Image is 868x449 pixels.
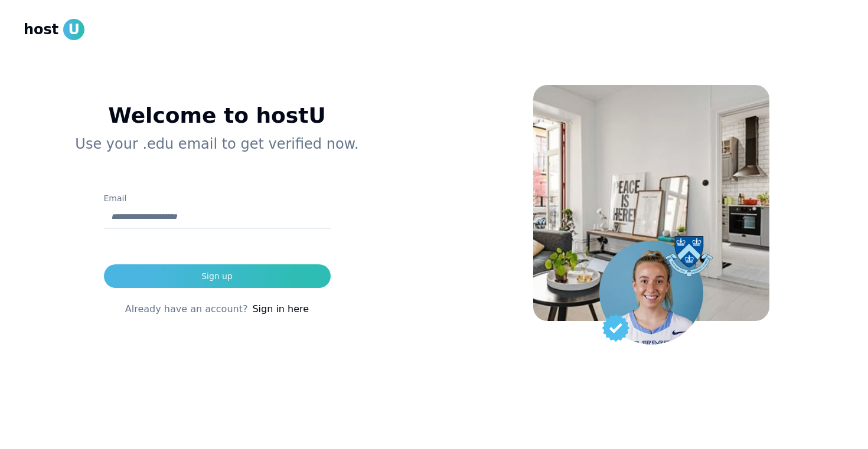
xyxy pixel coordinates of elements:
[43,135,391,153] p: Use your .edu email to get verified now.
[104,264,331,288] button: Sign up
[24,20,58,39] span: host
[43,104,391,127] h1: Welcome to hostU
[24,19,84,40] a: hostU
[665,236,713,277] img: Columbia university
[599,241,703,345] img: Student
[125,302,248,316] span: Already have an account?
[533,85,769,321] img: House Background
[104,194,127,203] label: Email
[201,270,233,282] div: Sign up
[63,19,84,40] span: U
[252,302,309,316] a: Sign in here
